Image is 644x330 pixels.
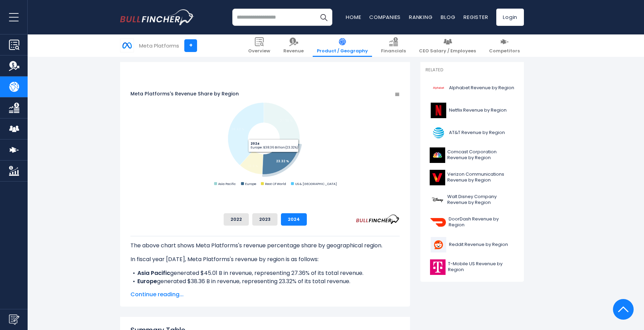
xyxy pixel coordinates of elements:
[218,182,236,186] text: Asia Pacific
[130,277,400,286] li: generated $38.36 B in revenue, representing 23.32% of its total revenue.
[120,9,194,25] a: Go to homepage
[130,241,400,250] p: The above chart shows Meta Platforms's revenue percentage share by geographical region.
[265,182,286,186] text: Rest Of World
[280,118,293,123] text: 27.36 %
[315,9,332,26] button: Search
[485,34,524,57] a: Competitors
[381,48,406,54] span: Financials
[295,182,337,186] text: US & [GEOGRAPHIC_DATA]
[430,259,446,275] img: TMUS logo
[426,146,519,165] a: Comcast Corporation Revenue by Region
[430,103,447,118] img: NFLX logo
[369,13,401,21] a: Companies
[317,48,368,54] span: Product / Geography
[130,290,400,299] span: Continue reading...
[464,13,488,21] a: Register
[430,215,447,230] img: DASH logo
[248,48,270,54] span: Overview
[426,79,519,97] a: Alphabet Revenue by Region
[248,164,259,168] text: 10.9 %
[430,192,445,208] img: DIS logo
[447,172,515,183] span: Verizon Communications Revenue by Region
[130,269,400,277] li: generated $45.01 B in revenue, representing 27.36% of its total revenue.
[430,170,445,185] img: VZ logo
[426,235,519,254] a: Reddit Revenue by Region
[281,213,307,226] button: 2024
[139,42,179,50] div: Meta Platforms
[430,80,447,96] img: GOOGL logo
[130,286,400,294] li: generated $17.92 B in revenue, representing 10.9% of its total revenue.
[489,48,520,54] span: Competitors
[130,255,400,264] p: In fiscal year [DATE], Meta Platforms's revenue by region is as follows:
[426,168,519,187] a: Verizon Communications Revenue by Region
[447,149,515,161] span: Comcast Corporation Revenue by Region
[426,101,519,120] a: Netflix Revenue by Region
[231,127,245,131] text: 38.42 %
[377,34,410,57] a: Financials
[496,9,524,26] a: Login
[409,13,432,21] a: Ranking
[283,48,304,54] span: Revenue
[130,90,239,97] tspan: Meta Platforms's Revenue Share by Region
[245,182,256,186] text: Europe
[426,258,519,277] a: T-Mobile US Revenue by Region
[426,67,519,73] p: Related
[449,85,514,91] span: Alphabet Revenue by Region
[430,147,445,163] img: CMCSA logo
[137,269,170,277] b: Asia Pacific
[430,125,447,141] img: T logo
[449,130,505,136] span: AT&T Revenue by Region
[276,159,289,163] text: 23.32 %
[449,242,508,248] span: Reddit Revenue by Region
[184,39,197,52] a: +
[430,237,447,252] img: RDDT logo
[449,107,507,113] span: Netflix Revenue by Region
[441,13,455,21] a: Blog
[224,213,249,226] button: 2022
[252,213,277,226] button: 2023
[279,34,308,57] a: Revenue
[120,9,194,25] img: bullfincher logo
[346,13,361,21] a: Home
[130,70,400,208] svg: Meta Platforms's Revenue Share by Region
[244,34,274,57] a: Overview
[448,261,515,273] span: T-Mobile US Revenue by Region
[313,34,372,57] a: Product / Geography
[449,216,515,228] span: DoorDash Revenue by Region
[419,48,476,54] span: CEO Salary / Employees
[137,286,176,293] b: Rest Of World
[447,194,515,206] span: Walt Disney Company Revenue by Region
[426,213,519,232] a: DoorDash Revenue by Region
[120,39,134,52] img: META logo
[415,34,480,57] a: CEO Salary / Employees
[426,190,519,209] a: Walt Disney Company Revenue by Region
[426,123,519,142] a: AT&T Revenue by Region
[137,277,157,285] b: Europe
